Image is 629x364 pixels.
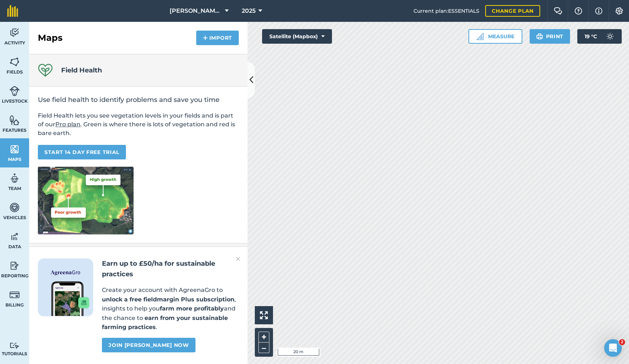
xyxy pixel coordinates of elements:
[530,29,570,44] button: Print
[476,33,484,40] img: Ruler icon
[170,7,222,15] span: [PERSON_NAME]'s Farm
[615,7,624,15] img: A cog icon
[9,289,20,300] img: svg+xml;base64,PD94bWwgdmVyc2lvbj0iMS4wIiBlbmNvZGluZz0idXRmLTgiPz4KPCEtLSBHZW5lcmF0b3I6IEFkb2JlIE...
[485,5,540,17] a: Change plan
[7,5,18,17] img: fieldmargin Logo
[9,86,20,96] img: svg+xml;base64,PD94bWwgdmVyc2lvbj0iMS4wIiBlbmNvZGluZz0idXRmLTgiPz4KPCEtLSBHZW5lcmF0b3I6IEFkb2JlIE...
[38,32,63,44] h2: Maps
[258,343,269,353] button: –
[38,111,239,138] p: Field Health lets you see vegetation levels in your fields and is part of our . Green is where th...
[102,296,234,303] strong: unlock a free fieldmargin Plus subscription
[9,56,20,67] img: svg+xml;base64,PHN2ZyB4bWxucz0iaHR0cDovL3d3dy53My5vcmcvMjAwMC9zdmciIHdpZHRoPSI1NiIgaGVpZ2h0PSI2MC...
[468,29,522,44] button: Measure
[102,338,195,352] a: Join [PERSON_NAME] now
[9,173,20,184] img: svg+xml;base64,PD94bWwgdmVyc2lvbj0iMS4wIiBlbmNvZGluZz0idXRmLTgiPz4KPCEtLSBHZW5lcmF0b3I6IEFkb2JlIE...
[554,7,562,15] img: Two speech bubbles overlapping with the left bubble in the forefront
[9,342,20,349] img: svg+xml;base64,PD94bWwgdmVyc2lvbj0iMS4wIiBlbmNvZGluZz0idXRmLTgiPz4KPCEtLSBHZW5lcmF0b3I6IEFkb2JlIE...
[203,33,208,42] img: svg+xml;base64,PHN2ZyB4bWxucz0iaHR0cDovL3d3dy53My5vcmcvMjAwMC9zdmciIHdpZHRoPSIxNCIgaGVpZ2h0PSIyNC...
[196,31,239,45] button: Import
[160,305,224,312] strong: farm more profitably
[55,121,80,128] a: Pro plan
[414,7,479,15] span: Current plan : ESSENTIALS
[61,65,102,75] h4: Field Health
[585,29,597,44] span: 19 ° C
[236,254,240,263] img: svg+xml;base64,PHN2ZyB4bWxucz0iaHR0cDovL3d3dy53My5vcmcvMjAwMC9zdmciIHdpZHRoPSIyMiIgaGVpZ2h0PSIzMC...
[38,95,239,104] h2: Use field health to identify problems and save you time
[9,144,20,155] img: svg+xml;base64,PHN2ZyB4bWxucz0iaHR0cDovL3d3dy53My5vcmcvMjAwMC9zdmciIHdpZHRoPSI1NiIgaGVpZ2h0PSI2MC...
[9,202,20,213] img: svg+xml;base64,PD94bWwgdmVyc2lvbj0iMS4wIiBlbmNvZGluZz0idXRmLTgiPz4KPCEtLSBHZW5lcmF0b3I6IEFkb2JlIE...
[536,32,543,41] img: svg+xml;base64,PHN2ZyB4bWxucz0iaHR0cDovL3d3dy53My5vcmcvMjAwMC9zdmciIHdpZHRoPSIxOSIgaGVpZ2h0PSIyNC...
[595,7,602,15] img: svg+xml;base64,PHN2ZyB4bWxucz0iaHR0cDovL3d3dy53My5vcmcvMjAwMC9zdmciIHdpZHRoPSIxNyIgaGVpZ2h0PSIxNy...
[51,281,89,316] img: Screenshot of the Gro app
[260,311,268,319] img: Four arrows, one pointing top left, one top right, one bottom right and the last bottom left
[574,7,583,15] img: A question mark icon
[9,115,20,126] img: svg+xml;base64,PHN2ZyB4bWxucz0iaHR0cDovL3d3dy53My5vcmcvMjAwMC9zdmciIHdpZHRoPSI1NiIgaGVpZ2h0PSI2MC...
[258,332,269,343] button: +
[102,258,239,280] h2: Earn up to £50/ha for sustainable practices
[577,29,622,44] button: 19 °C
[102,285,239,332] p: Create your account with AgreenaGro to , insights to help you and the chance to .
[604,339,622,357] iframe: Intercom live chat
[242,7,256,15] span: 2025
[9,260,20,271] img: svg+xml;base64,PD94bWwgdmVyc2lvbj0iMS4wIiBlbmNvZGluZz0idXRmLTgiPz4KPCEtLSBHZW5lcmF0b3I6IEFkb2JlIE...
[9,231,20,242] img: svg+xml;base64,PD94bWwgdmVyc2lvbj0iMS4wIiBlbmNvZGluZz0idXRmLTgiPz4KPCEtLSBHZW5lcmF0b3I6IEFkb2JlIE...
[262,29,332,44] button: Satellite (Mapbox)
[38,145,126,159] a: START 14 DAY FREE TRIAL
[619,339,625,345] span: 2
[9,27,20,38] img: svg+xml;base64,PD94bWwgdmVyc2lvbj0iMS4wIiBlbmNvZGluZz0idXRmLTgiPz4KPCEtLSBHZW5lcmF0b3I6IEFkb2JlIE...
[102,314,228,331] strong: earn from your sustainable farming practices
[603,29,617,44] img: svg+xml;base64,PD94bWwgdmVyc2lvbj0iMS4wIiBlbmNvZGluZz0idXRmLTgiPz4KPCEtLSBHZW5lcmF0b3I6IEFkb2JlIE...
